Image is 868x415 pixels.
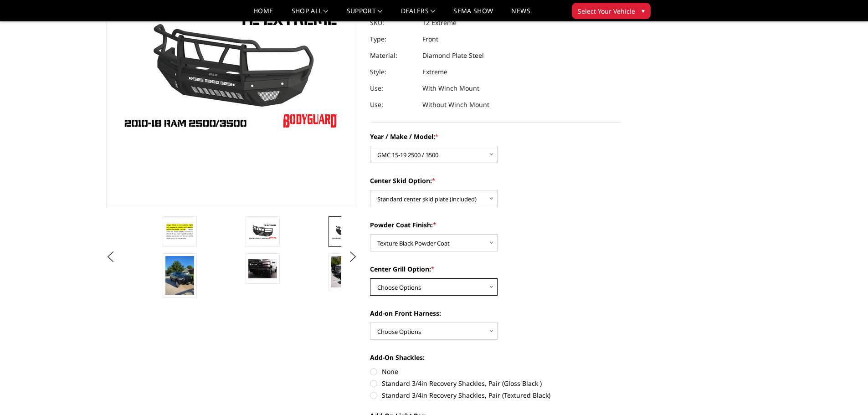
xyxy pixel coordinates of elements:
label: Add-On Shackles: [370,353,621,362]
label: Powder Coat Finish: [370,220,621,230]
dd: Diamond Plate Steel [422,47,484,64]
dt: Use: [370,97,416,113]
a: News [511,8,530,21]
dt: Material: [370,47,416,64]
dt: Type: [370,31,416,47]
img: T2 Series - Extreme Front Bumper (receiver or winch) [165,256,194,295]
dt: Use: [370,80,416,97]
img: T2 Series - Extreme Front Bumper (receiver or winch) [331,256,360,287]
span: Select Your Vehicle [578,6,635,16]
dd: With Winch Mount [422,80,479,97]
dt: SKU: [370,15,416,31]
img: T2 Series - Extreme Front Bumper (receiver or winch) [165,222,194,241]
label: Center Grill Option: [370,264,621,274]
img: T2 Series - Extreme Front Bumper (receiver or winch) [248,259,277,278]
a: SEMA Show [453,8,493,21]
button: Select Your Vehicle [572,3,651,19]
a: shop all [292,8,329,21]
span: ▾ [642,6,645,15]
label: Center Skid Option: [370,176,621,185]
dt: Style: [370,64,416,80]
dd: Extreme [422,64,447,80]
dd: Front [422,31,438,47]
a: Home [253,8,273,21]
button: Next [346,250,360,264]
dd: Without Winch Mount [422,97,489,113]
label: Standard 3/4in Recovery Shackles, Pair (Gloss Black ) [370,379,621,388]
a: Support [347,8,383,21]
label: Standard 3/4in Recovery Shackles, Pair (Textured Black) [370,390,621,400]
button: Previous [104,250,118,264]
img: T2 Series - Extreme Front Bumper (receiver or winch) [331,224,360,240]
label: Year / Make / Model: [370,132,621,141]
img: T2 Series - Extreme Front Bumper (receiver or winch) [248,224,277,240]
label: None [370,367,621,376]
a: Dealers [401,8,436,21]
dd: T2 Extreme [422,15,457,31]
iframe: Chat Widget [822,371,868,415]
label: Add-on Front Harness: [370,308,621,318]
